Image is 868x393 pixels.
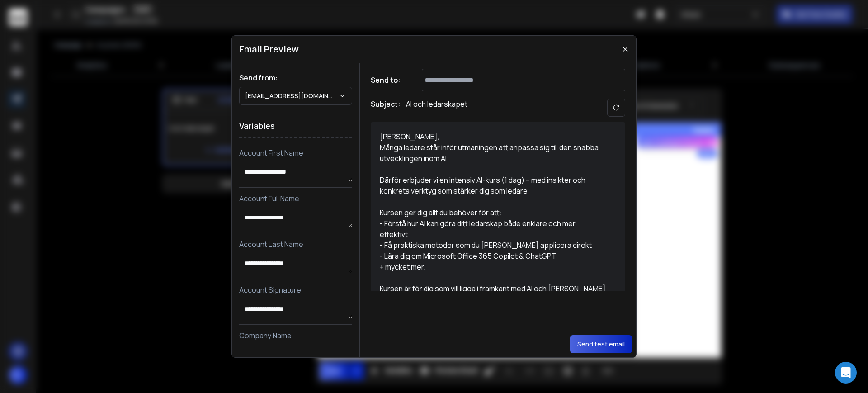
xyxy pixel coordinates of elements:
[371,99,401,117] h1: Subject:
[239,193,352,204] p: Account Full Name
[835,362,857,384] div: Open Intercom Messenger
[239,284,352,295] p: Account Signature
[239,239,352,250] p: Account Last Name
[239,114,352,138] h1: Variables
[570,335,632,353] button: Send test email
[371,75,407,85] h1: Send to:
[380,131,606,283] div: [PERSON_NAME], Många ledare står inför utmaningen att anpassa sig till den snabba utvecklingen in...
[239,330,352,341] p: Company Name
[239,147,352,158] p: Account First Name
[406,99,467,117] p: AI och ledarskapet
[239,43,299,56] h1: Email Preview
[239,72,352,83] h1: Send from:
[245,91,339,100] p: [EMAIL_ADDRESS][DOMAIN_NAME]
